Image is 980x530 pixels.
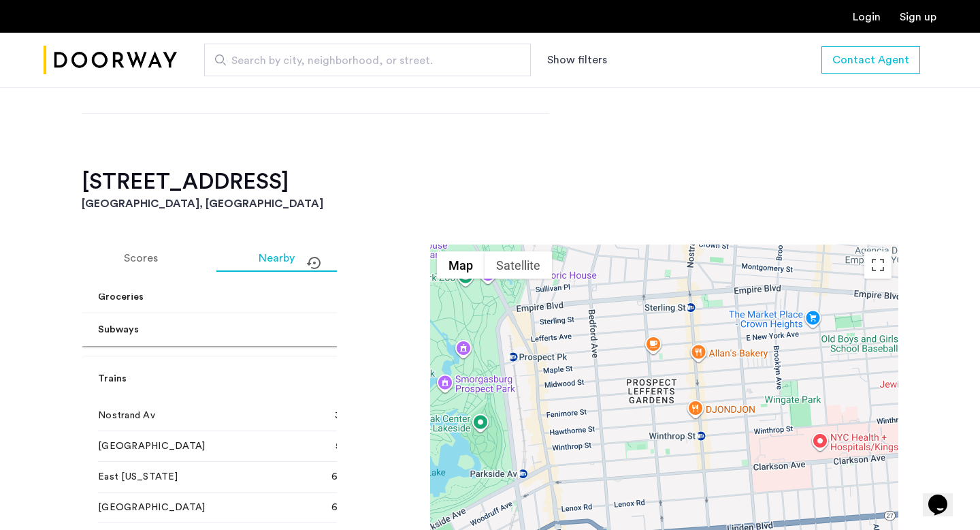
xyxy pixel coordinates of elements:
button: Show or hide filters [547,52,607,68]
span: [GEOGRAPHIC_DATA] [98,501,306,514]
iframe: chat widget [923,476,966,516]
mat-expansion-panel-header: Trains [82,357,421,401]
div: 51 min walk [316,439,405,453]
span: Search by city, neighborhood, or street. [231,52,493,69]
mat-expansion-panel-header: Groceries [82,281,421,313]
div: 33 min walk [316,409,405,422]
button: button [821,46,920,74]
mat-panel-title: Subways [98,323,389,337]
span: Nearby [259,253,295,264]
button: Toggle fullscreen view [864,251,892,279]
a: Login [853,12,881,22]
img: logo [44,35,177,86]
span: Scores [124,253,158,264]
button: Show satellite imagery [485,251,552,279]
a: Cazamio Logo [44,35,177,86]
span: [GEOGRAPHIC_DATA] [98,439,306,453]
span: East [US_STATE] [98,470,306,484]
h2: [STREET_ADDRESS] [82,168,898,196]
mat-expansion-panel-header: Subways [82,313,421,346]
span: Nostrand Av [98,409,306,422]
div: 60+ min walk [316,470,405,484]
mat-panel-title: Groceries [98,290,389,305]
input: Apartment Search [204,44,531,76]
a: Registration [900,12,936,22]
div: 60+ min walk [316,501,405,514]
button: Show street map [437,251,485,279]
h3: [GEOGRAPHIC_DATA], [GEOGRAPHIC_DATA] [82,196,898,212]
span: Contact Agent [832,52,909,68]
mat-panel-title: Trains [98,372,389,386]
